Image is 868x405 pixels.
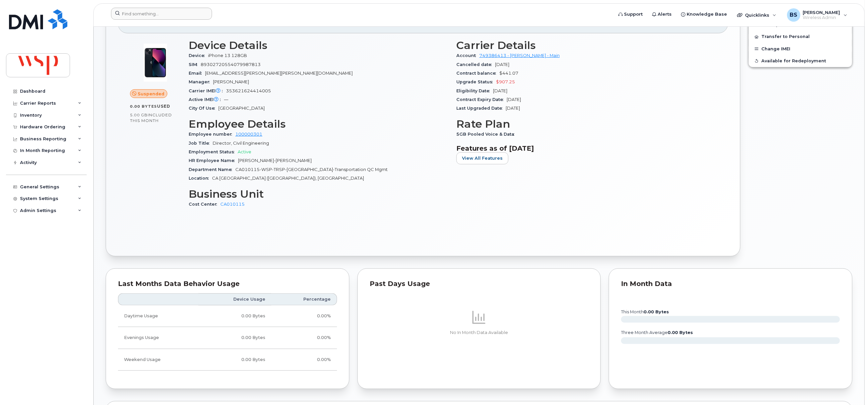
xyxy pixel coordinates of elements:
[462,155,503,161] span: View All Features
[189,53,208,58] span: Device
[118,305,198,327] td: Daytime Usage
[749,31,852,43] button: Transfer to Personal
[238,158,312,163] span: [PERSON_NAME]-[PERSON_NAME]
[456,118,716,130] h3: Rate Plan
[189,188,448,200] h3: Business Unit
[499,71,518,76] span: $441.07
[189,202,220,207] span: Cost Center
[138,91,164,97] span: Suspended
[226,88,271,93] span: 353621624414005
[189,176,212,181] span: Location
[803,15,840,20] span: Wireless Admin
[621,281,840,287] div: In Month Data
[647,8,676,21] a: Alerts
[135,43,175,83] img: image20231002-3703462-1ig824h.jpeg
[118,349,337,371] tr: Friday from 6:00pm to Monday 8:00am
[271,293,337,305] th: Percentage
[456,106,506,111] span: Last Upgraded Date
[668,330,693,335] tspan: 0.00 Bytes
[118,349,198,371] td: Weekend Usage
[238,149,251,154] span: Active
[189,106,218,111] span: City Of Use
[208,53,247,58] span: iPhone 13 128GB
[749,43,852,55] button: Change IMEI
[732,8,781,22] div: Quicklinks
[111,8,212,20] input: Find something...
[456,144,716,152] h3: Features as of [DATE]
[198,349,271,371] td: 0.00 Bytes
[507,97,521,102] span: [DATE]
[676,8,732,21] a: Knowledge Base
[456,97,507,102] span: Contract Expiry Date
[130,113,148,117] span: 5.00 GB
[130,104,157,109] span: 0.00 Bytes
[370,330,589,336] p: No In Month Data Available
[198,293,271,305] th: Device Usage
[624,11,643,18] span: Support
[189,132,235,137] span: Employee number
[213,141,269,146] span: Director, Civil Engineering
[213,79,249,84] span: [PERSON_NAME]
[658,11,672,18] span: Alerts
[189,97,224,102] span: Active IMEI
[456,79,496,84] span: Upgrade Status
[745,12,769,18] span: Quicklinks
[198,327,271,349] td: 0.00 Bytes
[370,281,589,287] div: Past Days Usage
[189,141,213,146] span: Job Title
[118,281,337,287] div: Last Months Data Behavior Usage
[235,132,262,137] a: 100000301
[189,167,235,172] span: Department Name
[456,132,518,137] span: 5GB Pooled Voice & Data
[456,88,493,93] span: Eligibility Date
[271,305,337,327] td: 0.00%
[479,53,560,58] a: 749386413 - [PERSON_NAME] - Main
[118,327,198,349] td: Evenings Usage
[224,97,228,102] span: —
[621,330,693,335] text: three month average
[157,104,170,109] span: used
[189,118,448,130] h3: Employee Details
[189,88,226,93] span: Carrier IMEI
[212,176,364,181] span: CA [GEOGRAPHIC_DATA] ([GEOGRAPHIC_DATA]), [GEOGRAPHIC_DATA]
[271,327,337,349] td: 0.00%
[614,8,647,21] a: Support
[495,62,509,67] span: [DATE]
[189,158,238,163] span: HR Employee Name
[201,62,261,67] span: 89302720554079987813
[761,22,805,27] span: Unsuspend Device
[130,112,172,123] span: included this month
[761,58,826,63] span: Available for Redeployment
[205,71,353,76] span: [EMAIL_ADDRESS][PERSON_NAME][PERSON_NAME][DOMAIN_NAME]
[456,152,508,164] button: View All Features
[271,349,337,371] td: 0.00%
[218,106,265,111] span: [GEOGRAPHIC_DATA]
[456,62,495,67] span: Cancelled date
[189,39,448,51] h3: Device Details
[493,88,507,93] span: [DATE]
[790,11,797,19] span: BS
[803,10,840,15] span: [PERSON_NAME]
[782,8,852,22] div: Brian Scott
[456,71,499,76] span: Contract balance
[235,167,388,172] span: CA010115-WSP-TRSP-[GEOGRAPHIC_DATA]-Transportation QC Mgmt
[749,55,852,67] button: Available for Redeployment
[118,327,337,349] tr: Weekdays from 6:00pm to 8:00am
[220,202,245,207] a: CA010115
[506,106,520,111] span: [DATE]
[456,53,479,58] span: Account
[189,149,238,154] span: Employment Status
[198,305,271,327] td: 0.00 Bytes
[456,39,716,51] h3: Carrier Details
[189,62,201,67] span: SIM
[189,79,213,84] span: Manager
[621,309,669,314] text: this month
[496,79,515,84] span: $907.25
[644,309,669,314] tspan: 0.00 Bytes
[687,11,727,18] span: Knowledge Base
[189,71,205,76] span: Email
